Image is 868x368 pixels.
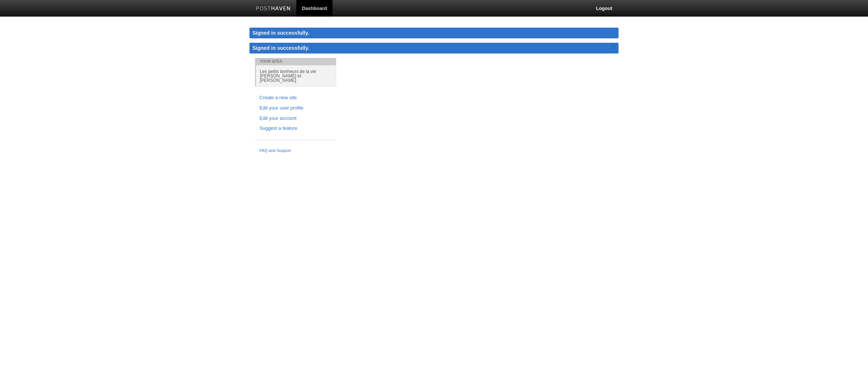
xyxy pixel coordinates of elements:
[259,147,332,154] a: FAQ and Support
[252,45,309,51] span: Signed in successfully.
[255,58,336,65] li: Your Sites
[256,6,291,12] img: Posthaven-bar
[610,43,617,52] a: ×
[259,104,332,112] a: Edit your user profile
[259,115,332,122] a: Edit your account
[259,94,332,102] a: Create a new site
[249,28,619,38] div: Signed in successfully.
[256,65,336,86] a: Les petits bonheurs de la vie [PERSON_NAME] et [PERSON_NAME]
[259,125,332,132] a: Suggest a feature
